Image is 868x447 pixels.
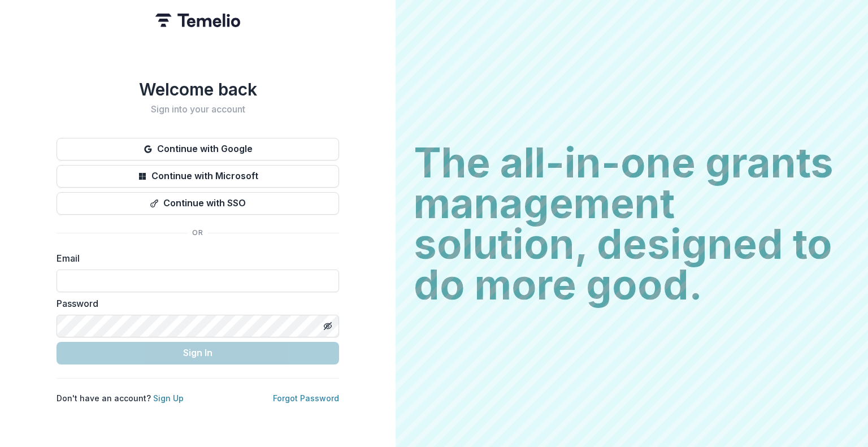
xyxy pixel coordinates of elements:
button: Continue with Google [57,138,339,160]
button: Sign In [57,342,339,364]
a: Forgot Password [273,393,339,403]
h2: Sign into your account [57,104,339,115]
button: Toggle password visibility [319,317,337,335]
img: Temelio [155,14,240,27]
label: Email [57,251,332,265]
button: Continue with SSO [57,192,339,215]
label: Password [57,297,332,310]
h1: Welcome back [57,79,339,99]
p: Don't have an account? [57,392,184,404]
button: Continue with Microsoft [57,165,339,188]
a: Sign Up [153,393,184,403]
